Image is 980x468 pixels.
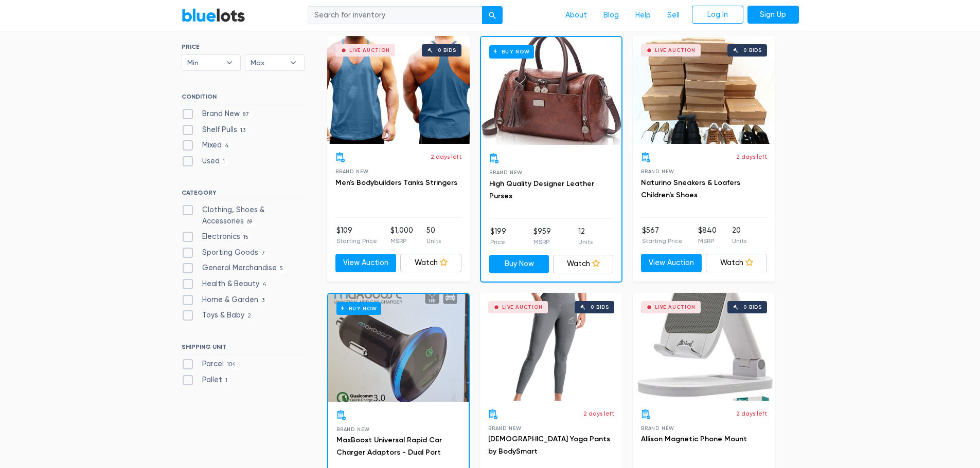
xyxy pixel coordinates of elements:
li: $840 [698,225,717,246]
a: Buy Now [481,37,621,145]
h6: PRICE [182,43,305,50]
p: MSRP [533,237,551,247]
div: Live Auction [655,48,696,53]
label: Health & Beauty [182,278,270,290]
span: 4 [222,142,233,151]
p: 2 days left [431,152,461,161]
a: [DEMOGRAPHIC_DATA] Yoga Pants by BodySmart [488,435,610,456]
a: Watch [706,254,767,272]
li: $959 [533,226,551,247]
a: MaxBoost Universal Rapid Car Charger Adaptors - Dual Port [336,436,442,457]
a: Naturino Sneakers & Loafers Children's Shoes [641,178,740,199]
p: Units [426,236,441,246]
a: Watch [553,255,613,273]
input: Search for inventory [308,6,483,25]
span: Brand New [641,169,674,174]
label: Mixed [182,140,233,151]
label: Brand New [182,108,253,120]
h6: CATEGORY [182,189,305,200]
a: Men's Bodybuilders Tanks Stringers [335,178,457,187]
span: 5 [277,265,287,273]
a: View Auction [335,254,397,272]
a: Live Auction 0 bids [480,293,622,401]
a: Allison Magnetic Phone Mount [641,435,747,443]
div: 0 bids [743,48,762,53]
li: 50 [426,225,441,246]
div: 0 bids [438,48,456,53]
a: Live Auction 0 bids [633,36,775,144]
span: Brand New [641,425,674,431]
a: Buy Now [328,294,469,402]
label: Pallet [182,375,231,386]
label: Home & Garden [182,294,268,306]
p: MSRP [698,236,717,246]
h6: Buy Now [336,302,381,315]
span: 87 [240,110,253,119]
span: 7 [258,249,269,257]
p: Units [732,236,746,246]
a: Live Auction 0 bids [633,293,775,401]
span: 69 [244,218,256,226]
label: Used [182,156,228,167]
label: Parcel [182,359,240,370]
span: 13 [237,126,249,135]
label: Electronics [182,231,252,242]
label: Shelf Pulls [182,124,249,136]
div: 0 bids [591,305,609,310]
span: 3 [258,296,268,305]
b: ▾ [282,55,304,70]
span: 1 [220,158,228,166]
label: General Merchandise [182,263,287,274]
span: Brand New [335,169,369,174]
span: 2 [244,312,255,321]
label: Clothing, Shoes & Accessories [182,204,305,227]
label: Sporting Goods [182,247,269,258]
p: 2 days left [583,409,614,418]
span: 15 [240,233,252,241]
a: Blog [595,6,627,25]
p: Starting Price [336,236,377,246]
a: Sign Up [747,6,799,24]
li: $1,000 [390,225,413,246]
span: 104 [224,361,240,369]
p: Starting Price [642,236,683,246]
p: Units [578,237,593,247]
a: Watch [400,254,461,272]
p: 2 days left [736,152,767,161]
p: MSRP [390,236,413,246]
li: $199 [490,226,506,247]
a: Buy Now [489,255,549,273]
div: Live Auction [655,305,696,310]
a: Live Auction 0 bids [327,36,470,144]
span: 4 [259,280,270,289]
a: About [557,6,595,25]
a: High Quality Designer Leather Purses [489,179,594,200]
span: Min [187,55,221,70]
li: 12 [578,226,593,247]
h6: SHIPPING UNIT [182,343,305,354]
a: Log In [692,6,743,24]
span: Max [251,55,284,70]
label: Toys & Baby [182,310,255,321]
li: 20 [732,225,746,246]
h6: Buy Now [489,45,534,58]
li: $109 [336,225,377,246]
li: $567 [642,225,683,246]
a: BlueLots [182,8,245,23]
div: Live Auction [502,305,543,310]
h6: CONDITION [182,93,305,104]
div: 0 bids [743,305,762,310]
span: Brand New [489,170,523,175]
span: 1 [222,377,231,385]
b: ▾ [219,55,240,70]
a: View Auction [641,254,702,272]
a: Help [627,6,659,25]
span: Brand New [336,426,370,432]
div: Live Auction [349,48,390,53]
p: Price [490,237,506,247]
p: 2 days left [736,409,767,418]
a: Sell [659,6,688,25]
span: Brand New [488,425,522,431]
